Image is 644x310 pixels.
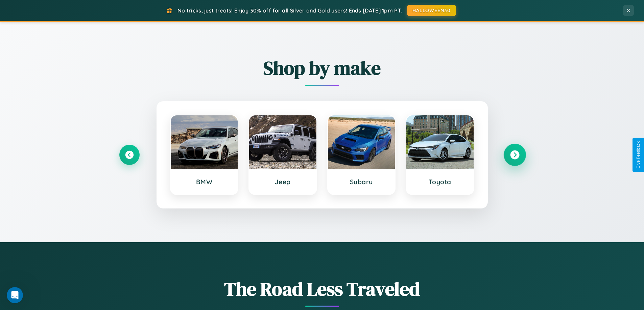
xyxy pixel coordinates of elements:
div: Give Feedback [636,141,641,169]
iframe: Intercom live chat [7,287,23,303]
h3: Jeep [256,178,310,186]
h3: Subaru [335,178,388,186]
span: No tricks, just treats! Enjoy 30% off for all Silver and Gold users! Ends [DATE] 1pm PT. [177,7,402,14]
h3: Toyota [413,178,467,186]
button: HALLOWEEN30 [407,5,456,16]
h3: BMW [177,178,231,186]
h1: The Road Less Traveled [119,276,525,302]
h2: Shop by make [119,55,525,81]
